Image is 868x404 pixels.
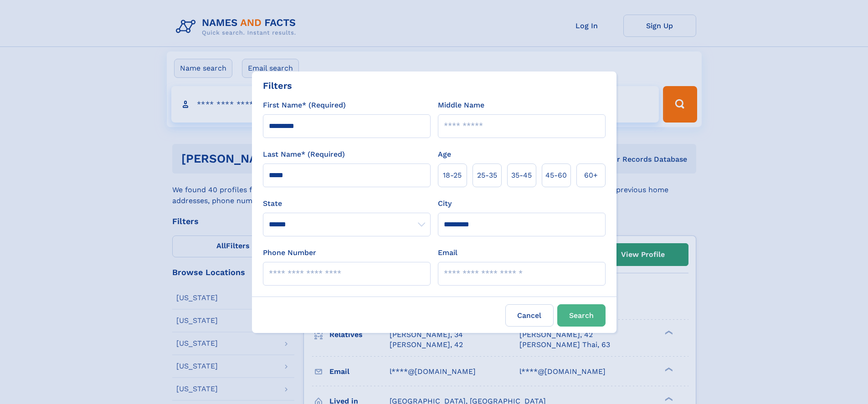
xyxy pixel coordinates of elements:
[584,170,598,181] span: 60+
[263,247,316,258] label: Phone Number
[263,198,431,209] label: State
[263,149,345,160] label: Last Name* (Required)
[505,304,554,327] label: Cancel
[263,100,346,111] label: First Name* (Required)
[438,247,457,258] label: Email
[511,170,532,181] span: 35‑45
[438,198,452,209] label: City
[263,79,292,92] div: Filters
[477,170,497,181] span: 25‑35
[438,100,484,111] label: Middle Name
[545,170,567,181] span: 45‑60
[443,170,462,181] span: 18‑25
[438,149,451,160] label: Age
[557,304,606,327] button: Search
